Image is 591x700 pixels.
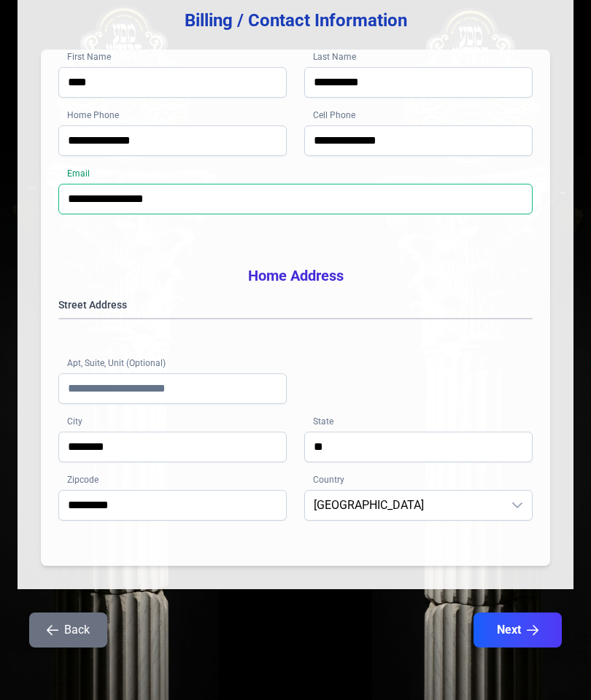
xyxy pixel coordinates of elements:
div: dropdown trigger [503,491,532,520]
button: Next [474,612,562,647]
label: Street Address [58,297,533,312]
h3: Billing / Contact Information [41,9,550,32]
span: United States [305,491,503,520]
button: Back [29,612,107,647]
h3: Home Address [58,265,533,286]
